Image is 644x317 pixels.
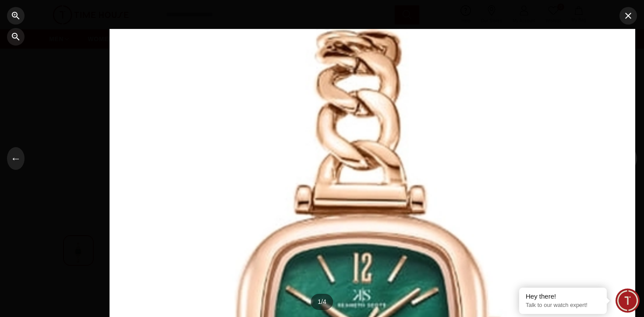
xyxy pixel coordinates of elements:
[619,147,637,170] button: →
[616,289,640,313] div: Chat Widget
[7,147,25,170] button: ←
[526,292,600,301] div: Hey there!
[526,302,600,309] p: Talk to our watch expert!
[311,294,333,310] div: 1 / 4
